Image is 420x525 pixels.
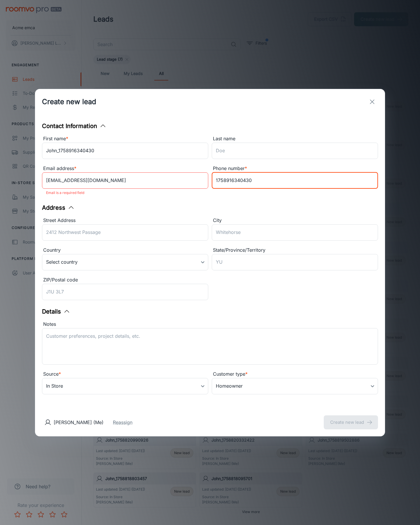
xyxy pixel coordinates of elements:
div: First name [42,135,208,143]
button: Address [42,203,75,212]
div: Source [42,370,208,378]
p: Email is a required field [46,189,204,196]
div: ZIP/Postal code [42,276,208,284]
button: Reassign [113,419,132,426]
input: J1U 3L7 [42,284,208,300]
input: John [42,143,208,159]
div: State/Province/Territory [212,246,378,254]
div: In Store [42,378,208,394]
div: Email address [42,165,208,172]
div: Select country [42,254,208,270]
input: 2412 Northwest Passage [42,224,208,241]
div: Country [42,246,208,254]
p: [PERSON_NAME] (Me) [54,419,104,426]
input: Doe [212,143,378,159]
div: Phone number [212,165,378,172]
h1: Create new lead [42,97,96,107]
button: Contact Information [42,122,106,130]
div: Last name [212,135,378,143]
button: exit [366,96,378,108]
input: myname@example.com [42,172,208,189]
div: Homeowner [212,378,378,394]
button: Details [42,307,70,316]
input: +1 439-123-4567 [212,172,378,189]
div: Customer type [212,370,378,378]
input: YU [212,254,378,270]
div: City [212,217,378,224]
div: Notes [42,321,378,328]
div: Street Address [42,217,208,224]
input: Whitehorse [212,224,378,241]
